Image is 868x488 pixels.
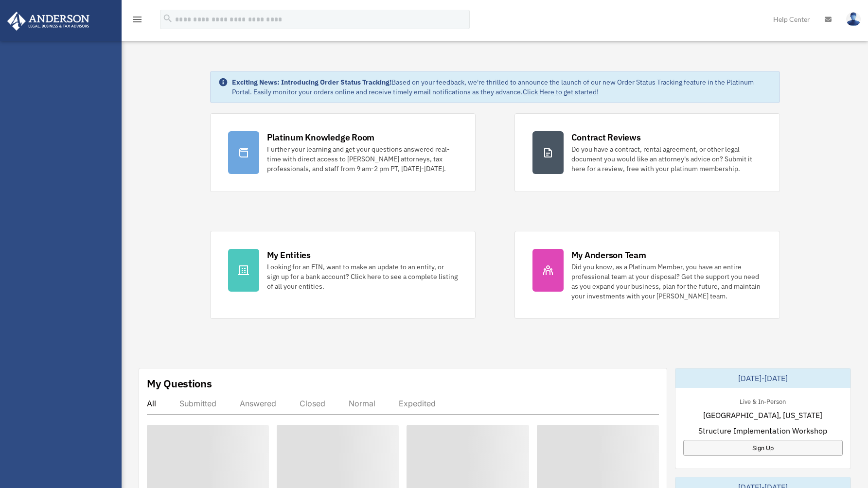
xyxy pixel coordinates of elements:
div: Looking for an EIN, want to make an update to an entity, or sign up for a bank account? Click her... [267,262,458,291]
a: Platinum Knowledge Room Further your learning and get your questions answered real-time with dire... [210,113,476,192]
strong: Exciting News: Introducing Order Status Tracking! [232,78,391,87]
a: Sign Up [683,440,843,456]
i: search [162,13,173,24]
span: Structure Implementation Workshop [698,425,827,436]
div: All [147,399,156,408]
div: Answered [240,399,276,408]
div: My Entities [267,249,311,261]
div: Live & In-Person [732,396,794,406]
div: Based on your feedback, we're thrilled to announce the launch of our new Order Status Tracking fe... [232,77,772,97]
img: Anderson Advisors Platinum Portal [4,12,92,31]
div: Normal [349,399,375,408]
div: Did you know, as a Platinum Member, you have an entire professional team at your disposal? Get th... [571,262,762,301]
a: My Anderson Team Did you know, as a Platinum Member, you have an entire professional team at your... [514,231,780,319]
a: Contract Reviews Do you have a contract, rental agreement, or other legal document you would like... [514,113,780,192]
div: Expedited [399,399,436,408]
a: My Entities Looking for an EIN, want to make an update to an entity, or sign up for a bank accoun... [210,231,476,319]
a: menu [131,17,143,25]
div: Closed [300,399,325,408]
div: My Anderson Team [571,249,646,261]
div: Further your learning and get your questions answered real-time with direct access to [PERSON_NAM... [267,144,458,174]
div: Contract Reviews [571,131,641,143]
div: My Questions [147,376,212,391]
div: [DATE]-[DATE] [675,368,850,388]
div: Submitted [179,399,216,408]
i: menu [131,14,143,25]
div: Platinum Knowledge Room [267,131,375,143]
span: [GEOGRAPHIC_DATA], [US_STATE] [703,409,822,421]
a: Click Here to get started! [523,87,599,96]
img: User Pic [846,12,861,26]
div: Do you have a contract, rental agreement, or other legal document you would like an attorney's ad... [571,144,762,174]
